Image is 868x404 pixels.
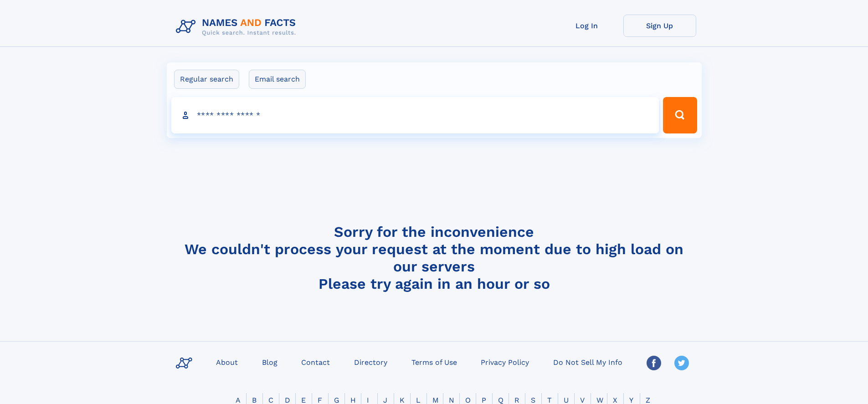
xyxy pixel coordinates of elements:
a: Terms of Use [408,355,461,368]
a: Blog [258,355,281,368]
img: Twitter [674,356,689,370]
label: Regular search [174,70,239,89]
a: About [212,355,241,368]
input: search input [171,97,659,133]
button: Search Button [663,97,697,133]
img: Facebook [647,356,661,370]
label: Email search [249,70,306,89]
a: Do Not Sell My Info [550,355,626,368]
a: Log In [550,15,623,37]
a: Contact [298,355,334,368]
h4: Sorry for the inconvenience We couldn't process your request at the moment due to high load on ou... [172,223,696,292]
a: Privacy Policy [477,355,533,368]
a: Directory [350,355,391,368]
img: Logo Names and Facts [172,15,303,39]
a: Sign Up [623,15,696,37]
